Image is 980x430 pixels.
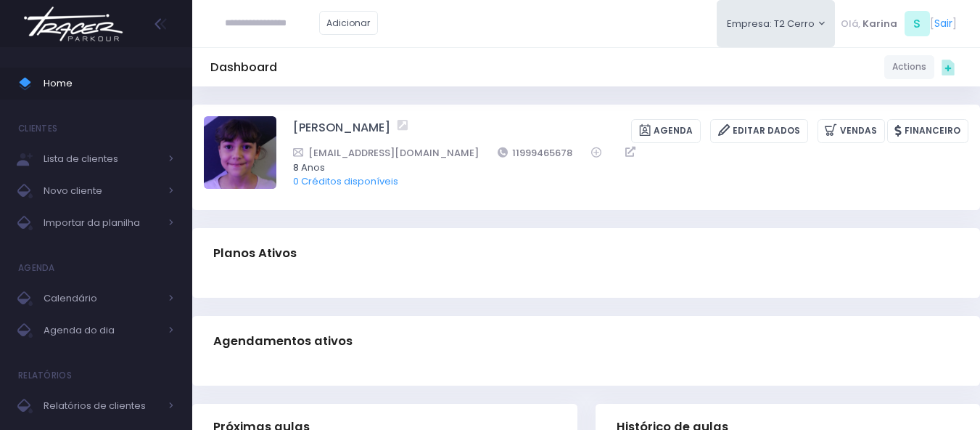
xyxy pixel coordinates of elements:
[44,182,160,200] span: Novo cliente
[44,397,160,415] span: Relatórios de clientes
[293,161,950,175] span: 8 Anos
[213,320,353,362] h3: Agendamentos ativos
[884,55,934,79] a: Actions
[710,119,808,143] a: Editar Dados
[44,214,160,232] span: Importar da planilha
[293,174,398,188] a: 0 Créditos disponíveis
[210,60,277,75] h5: Dashboard
[213,232,297,274] h3: Planos Ativos
[44,74,174,93] span: Home
[293,145,479,161] a: [EMAIL_ADDRESS][DOMAIN_NAME]
[18,114,57,143] h4: Clientes
[934,16,952,31] a: Sair
[887,119,968,143] a: Financeiro
[18,361,72,390] h4: Relatórios
[204,116,276,189] img: Letícia Gonzalez Mendes
[18,253,55,283] h4: Agenda
[905,11,930,36] span: S
[293,119,390,143] a: [PERSON_NAME]
[841,17,860,31] span: Olá,
[44,321,160,340] span: Agenda do dia
[319,11,379,35] a: Adicionar
[862,17,897,31] span: Karina
[44,150,160,169] span: Lista de clientes
[498,145,573,161] a: 11999465678
[631,119,701,143] a: Agenda
[44,289,160,308] span: Calendário
[835,7,962,40] div: [ ]
[818,119,885,143] a: Vendas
